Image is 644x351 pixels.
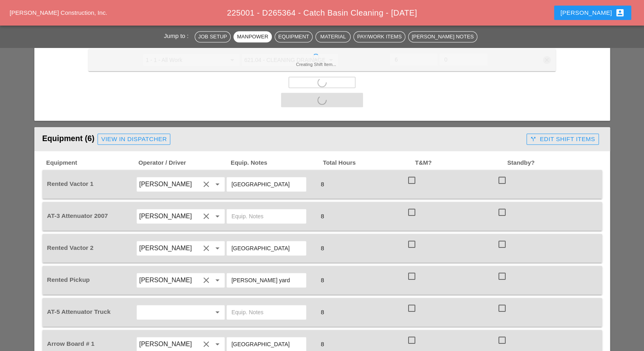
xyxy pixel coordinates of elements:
[526,134,598,145] button: Edit Shift Items
[233,31,272,42] button: Manpower
[227,8,417,17] span: 225001 - D265364 - Catch Basin Cleaning - [DATE]
[231,274,301,287] input: Equip. Notes
[317,341,327,347] span: 8
[47,308,111,315] span: AT-5 Attenuator Truck
[560,8,625,18] div: [PERSON_NAME]
[47,180,94,187] span: Rented Vactor 1
[231,210,301,223] input: Equip. Notes
[414,158,506,168] span: T&M?
[201,243,211,253] i: clear
[230,158,322,168] span: Equip. Notes
[195,31,231,42] button: Job Setup
[357,33,401,41] div: Pay/Work Items
[278,33,309,41] div: Equipment
[353,31,405,42] button: Pay/Work Items
[322,158,415,168] span: Total Hours
[530,136,536,142] i: call_split
[139,242,200,255] input: Nick Mattheos
[47,244,94,251] span: Rented Vactor 2
[201,211,211,221] i: clear
[47,276,90,283] span: Rented Pickup
[275,31,313,42] button: Equipment
[317,213,327,219] span: 8
[231,306,301,319] input: Equip. Notes
[139,274,200,287] input: Miguel Fernandes
[213,339,222,349] i: arrow_drop_down
[10,9,107,16] a: [PERSON_NAME] Construction, Inc.
[317,245,327,251] span: 8
[317,309,327,315] span: 8
[554,6,631,20] button: [PERSON_NAME]
[139,210,200,223] input: Brian Ferguson
[201,275,211,285] i: clear
[213,179,222,189] i: arrow_drop_down
[231,178,301,191] input: Equip. Notes
[213,211,222,221] i: arrow_drop_down
[42,131,524,147] div: Equipment (6)
[98,134,170,145] a: View in Dispatcher
[101,135,167,144] div: View in Dispatcher
[198,33,227,41] div: Job Setup
[47,340,95,347] span: Arrow Board # 1
[213,243,222,253] i: arrow_drop_down
[319,33,347,41] div: Material
[317,277,327,283] span: 8
[231,338,301,351] input: Equip. Notes
[408,31,477,42] button: [PERSON_NAME] Notes
[213,275,222,285] i: arrow_drop_down
[615,8,625,18] i: account_box
[201,179,211,189] i: clear
[315,31,351,42] button: Material
[506,158,599,168] span: Standby?
[412,33,474,41] div: [PERSON_NAME] Notes
[237,33,268,41] div: Manpower
[231,242,301,255] input: Equip. Notes
[138,158,230,168] span: Operator / Driver
[139,178,200,191] input: Jose Ventura
[317,181,327,187] span: 8
[139,338,200,351] input: Miguel Fernandes
[213,307,222,317] i: arrow_drop_down
[47,212,108,219] span: AT-3 Attenuator 2007
[46,158,138,168] span: Equipment
[530,135,595,144] div: Edit Shift Items
[201,339,211,349] i: clear
[164,32,192,39] span: Jump to :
